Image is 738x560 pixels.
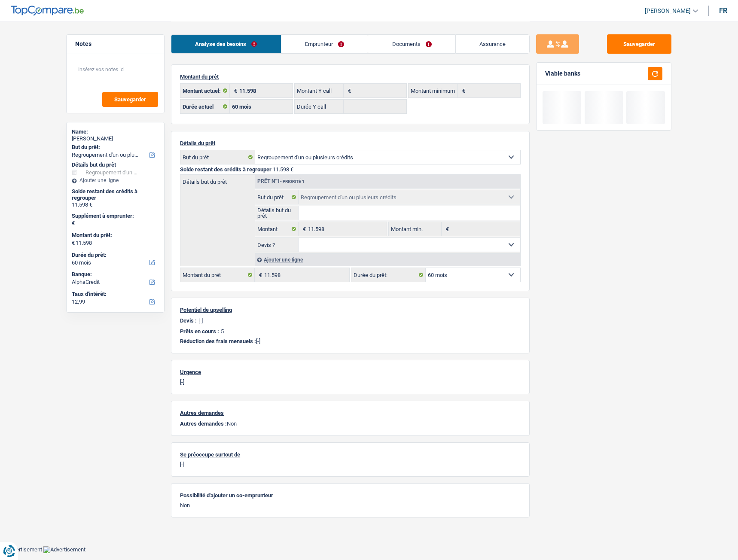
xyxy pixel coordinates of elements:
label: But du prêt: [72,144,157,151]
span: - Priorité 1 [280,179,305,184]
label: Montant actuel: [180,84,230,97]
p: Non [180,420,521,427]
a: Emprunteur [281,35,368,53]
p: Devis : [180,317,197,324]
span: € [230,84,239,97]
label: Taux d'intérêt: [72,291,157,298]
a: Analyse des besoins [171,35,281,53]
span: € [442,222,451,236]
span: € [344,84,353,97]
label: Durée du prêt: [72,252,157,259]
span: Réduction des frais mensuels : [180,338,256,344]
img: TopCompare Logo [11,6,84,16]
label: But du prêt [255,190,299,204]
p: Prêts en cours : [180,328,219,335]
p: [-] [198,317,203,324]
label: Détails but du prêt [180,175,255,185]
span: Sauvegarder [114,97,146,102]
label: Détails but du prêt [255,206,299,220]
span: € [255,268,264,282]
p: Montant du prêt [180,73,521,80]
label: Durée du prêt: [351,268,426,282]
label: Montant du prêt [180,268,255,282]
div: fr [719,6,727,15]
div: [PERSON_NAME] [72,135,159,142]
div: Viable banks [545,70,580,77]
p: [-] [180,379,521,385]
p: [-] [180,461,521,468]
label: Montant minimum [409,84,458,97]
div: Ajouter une ligne [72,177,159,183]
button: Sauvegarder [102,92,158,107]
label: Montant du prêt: [72,232,157,239]
div: Name: [72,128,159,135]
div: 11.598 € [72,201,159,208]
label: Montant [255,222,299,236]
span: Autres demandes : [180,420,227,427]
label: Supplément à emprunter: [72,213,157,219]
p: 5 [221,328,224,335]
span: € [72,220,75,227]
p: Urgence [180,369,521,375]
div: Détails but du prêt [72,161,159,168]
span: 11.598 € [273,166,293,173]
div: Ajouter une ligne [255,253,520,266]
span: € [299,222,308,236]
img: Advertisement [43,546,85,553]
button: Sauvegarder [607,34,671,54]
h5: Notes [75,40,156,48]
div: Solde restant des crédits à regrouper [72,188,159,201]
div: Prêt n°1 [255,179,307,184]
p: [-] [180,338,521,344]
span: Solde restant des crédits à regrouper [180,166,271,173]
p: Se préoccupe surtout de [180,451,521,458]
label: Durée Y call [295,100,344,113]
a: [PERSON_NAME] [638,4,698,18]
span: [PERSON_NAME] [645,7,691,15]
a: Documents [368,35,455,53]
label: Devis ? [255,238,299,252]
p: Non [180,502,521,508]
a: Assurance [456,35,530,53]
p: Détails du prêt [180,140,521,146]
p: Potentiel de upselling [180,307,521,313]
label: Banque: [72,271,157,278]
label: Montant min. [389,222,441,236]
label: Durée actuel [180,100,230,113]
span: € [72,240,75,247]
span: € [458,84,467,97]
label: But du prêt [180,150,255,164]
p: Autres demandes [180,410,521,416]
label: Montant Y call [295,84,344,97]
p: Possibilité d'ajouter un co-emprunteur [180,492,521,499]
